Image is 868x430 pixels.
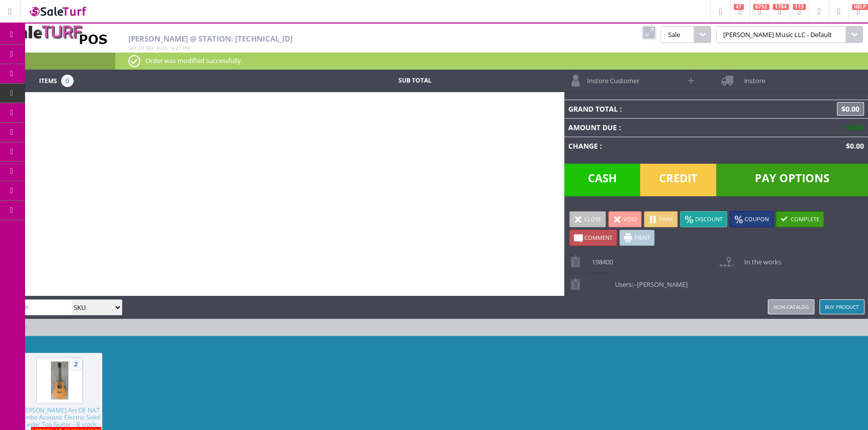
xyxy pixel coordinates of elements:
span: pm [183,45,190,52]
span: Pay Options [716,164,868,196]
a: Print [619,230,655,246]
span: 115 [793,4,806,10]
span: Sep [146,45,154,52]
td: Change : [564,137,753,155]
td: Sub Total [338,75,491,87]
span: 6752 [753,4,769,10]
p: Order was modified successfully. [128,55,855,66]
span: Comment [584,234,612,241]
span: Items [39,75,57,86]
h2: [PERSON_NAME] @ Station: [TECHNICAL_ID] [128,35,562,43]
span: instore [739,70,765,85]
span: HELP [852,4,868,10]
span: Sat [128,45,137,52]
span: 0 [61,75,74,87]
span: Users: [610,273,688,289]
span: Credit [640,164,716,196]
span: Instore Customer [582,70,639,85]
span: 1784 [773,4,789,10]
a: Close [569,211,606,227]
a: Non-catalog [768,299,814,314]
span: 2025 [156,45,168,52]
a: Buy Product [819,299,864,314]
input: Search [4,300,72,314]
span: $0.00 [842,141,864,151]
a: Discount [680,211,727,227]
span: $0.00 [837,102,864,116]
a: Void [608,211,641,227]
span: 27 [175,45,181,52]
span: 47 [734,4,744,10]
span: [PERSON_NAME] Music LLC - Default [716,26,846,43]
span: In the works [739,251,781,266]
span: -[PERSON_NAME] [635,280,688,289]
a: Coupon [730,211,773,227]
span: , : [128,45,190,52]
span: 3 [171,45,174,52]
span: - [633,280,635,289]
img: SaleTurf [28,5,88,18]
span: 20 [138,45,144,52]
span: Cash [564,164,640,196]
span: 198400 [587,251,613,266]
a: Complete [776,211,824,227]
td: Amount Due : [564,118,753,137]
span: $0.00 [842,123,864,132]
a: Park [644,211,678,227]
td: Grand Total : [564,100,753,118]
span: 2 [70,358,82,370]
span: Sale [661,26,694,43]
